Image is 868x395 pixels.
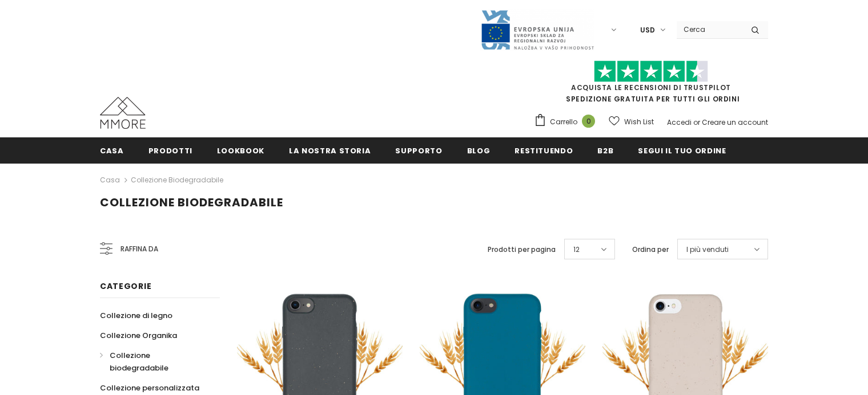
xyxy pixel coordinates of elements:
span: Wish List [624,116,654,128]
span: Blog [467,145,491,156]
a: Prodotti [148,137,192,163]
input: Search Site [677,21,742,38]
span: SPEDIZIONE GRATUITA PER TUTTI GLI ORDINI [534,66,768,104]
label: Prodotti per pagina [488,244,556,255]
img: Javni Razpis [480,9,594,51]
span: supporto [395,145,442,156]
a: Segui il tuo ordine [638,137,726,163]
img: Fidati di Pilot Stars [594,60,708,83]
a: Creare un account [702,117,768,127]
span: I più venduti [686,244,729,255]
span: Collezione biodegradabile [110,350,168,373]
span: Lookbook [217,145,264,156]
a: La nostra storia [289,137,371,163]
a: Blog [467,137,491,163]
img: Casi MMORE [100,97,146,129]
span: Collezione Organika [100,330,177,341]
span: Categorie [100,280,151,292]
span: Collezione biodegradabile [100,194,283,210]
a: Javni Razpis [480,25,594,34]
span: Carrello [550,116,577,128]
a: Accedi [667,117,692,127]
a: B2B [597,137,613,163]
a: Collezione Organika [100,325,177,345]
a: Wish List [609,112,654,132]
a: Casa [100,173,120,187]
span: Casa [100,145,124,156]
a: Restituendo [515,137,573,163]
a: Collezione biodegradabile [131,175,223,185]
span: Prodotti [148,145,192,156]
span: Collezione personalizzata [100,382,199,393]
a: Casa [100,137,124,163]
a: Collezione biodegradabile [100,345,207,378]
a: Lookbook [217,137,264,163]
a: supporto [395,137,442,163]
a: Collezione di legno [100,306,172,325]
span: Raffina da [120,243,158,255]
span: B2B [597,145,613,156]
a: Acquista le recensioni di TrustPilot [571,83,731,92]
a: Carrello 0 [534,113,601,131]
span: Restituendo [515,145,573,156]
span: 0 [582,115,595,128]
span: or [693,117,700,127]
span: La nostra storia [289,145,371,156]
span: USD [640,25,655,36]
span: 12 [573,244,580,255]
span: Segui il tuo ordine [638,145,726,156]
span: Collezione di legno [100,310,172,321]
label: Ordina per [632,244,669,255]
